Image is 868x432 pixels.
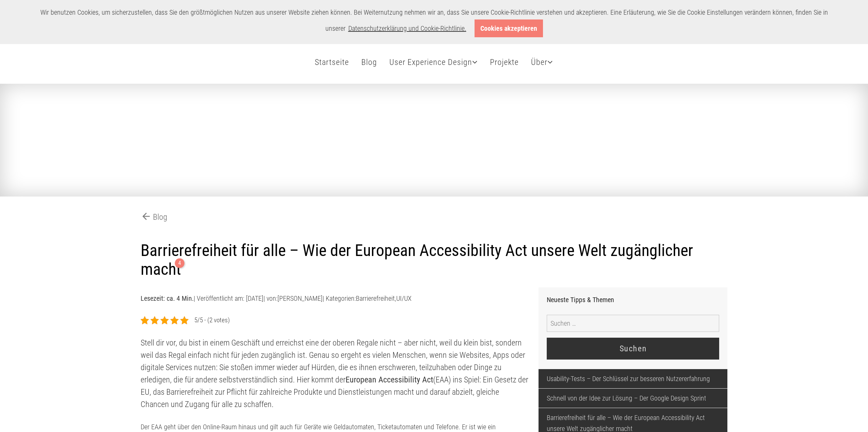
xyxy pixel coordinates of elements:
a: 4 [181,259,191,279]
a: UI/UX [396,294,412,302]
span: Wir benutzen Cookies, um sicherzustellen, dass Sie den größtmöglichen Nutzen aus unserer Website ... [40,8,828,32]
p: Stell dir vor, du bist in einem Geschäft und erreichst eine der oberen Regale nicht – aber nicht,... [141,337,529,410]
a: User Experience Design [387,49,480,75]
span: arrow_back [141,211,153,222]
h1: Barrierefreiheit für alle – Wie der European Accessibility Act unsere Welt zugänglicher macht [141,241,728,279]
a: Barrierefreiheit [356,294,395,302]
input: Suchen [547,338,719,360]
h3: Neueste Tipps & Themen [547,296,719,304]
a: Projekte [487,49,521,75]
a: Über [528,49,556,75]
a: [PERSON_NAME] [277,294,323,302]
div: 5/5 - (2 votes) [194,315,230,326]
a: Usability-Tests – Der Schlüssel zur besseren Nutzererfahrung [539,369,727,388]
sup: 4 [175,258,184,268]
a: Blog [359,49,380,75]
strong: Lesezeit: ca. 4 Min. [141,294,194,302]
a: arrow_backBlog [141,211,167,223]
a: Startseite [312,49,352,75]
a: Datenschutzerklärung und Cookie-Richtlinie. [348,24,466,32]
p: | Veröffentlicht am: [DATE] | von: | Kategorien: , [141,293,529,304]
a: Cookies akzeptieren [475,19,543,37]
strong: European Accessibility Act [346,375,433,384]
a: Schnell von der Idee zur Lösung – Der Google Design Sprint [539,389,727,408]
